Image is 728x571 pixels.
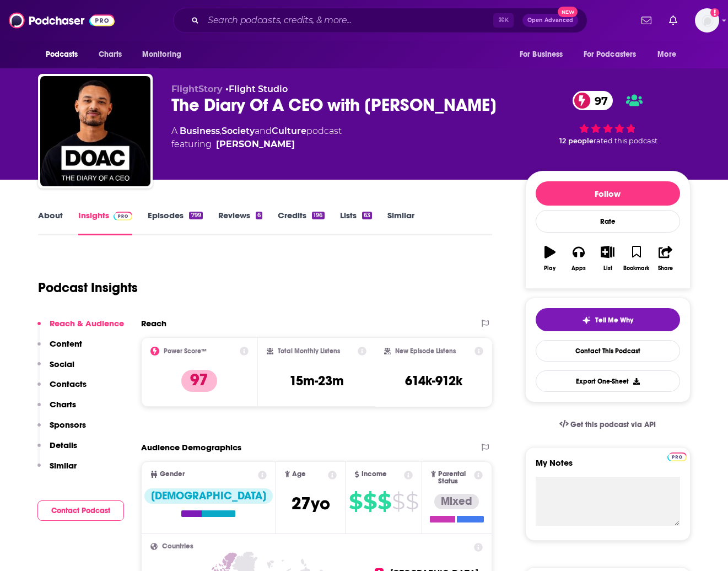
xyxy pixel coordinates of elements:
[50,338,82,349] p: Content
[544,265,556,272] div: Play
[255,126,272,136] span: and
[571,265,586,272] div: Apps
[114,212,133,220] img: Podchaser Pro
[667,451,687,461] a: Pro website
[312,212,324,219] div: 196
[525,84,691,152] div: 97 12 peoplerated this podcast
[536,457,680,477] label: My Notes
[695,8,719,33] img: User Profile
[189,212,202,219] div: 799
[573,91,613,110] a: 97
[278,210,324,235] a: Credits196
[99,47,122,62] span: Charts
[37,419,86,440] button: Sponsors
[570,420,656,429] span: Get this podcast via API
[37,440,77,460] button: Details
[637,11,656,30] a: Show notifications dropdown
[225,84,288,94] span: •
[171,84,223,94] span: FlightStory
[584,47,637,62] span: For Podcasters
[522,14,578,27] button: Open AdvancedNew
[582,316,591,325] img: tell me why sparkle
[667,453,687,461] img: Podchaser Pro
[593,239,622,278] button: List
[148,210,202,235] a: Episodes799
[9,10,115,31] img: Podchaser - Follow, Share and Rate Podcasts
[91,44,129,65] a: Charts
[278,347,340,355] h2: Total Monthly Listens
[256,212,262,219] div: 6
[551,411,665,438] a: Get this podcast via API
[144,488,273,504] div: [DEMOGRAPHIC_DATA]
[37,379,87,399] button: Contacts
[378,493,391,510] span: $
[37,500,124,521] button: Contact Podcast
[493,13,514,28] span: ⌘ K
[434,494,479,509] div: Mixed
[395,347,456,355] h2: New Episode Listens
[37,460,77,481] button: Similar
[603,265,612,272] div: List
[171,138,342,151] span: featuring
[141,318,166,328] h2: Reach
[658,265,673,272] div: Share
[38,210,63,235] a: About
[78,210,133,235] a: InsightsPodchaser Pro
[141,442,241,453] h2: Audience Demographics
[405,373,462,389] h3: 614k-912k
[340,210,372,235] a: Lists63
[216,138,295,151] a: Steven Bartlett
[50,419,86,430] p: Sponsors
[536,340,680,362] a: Contact This Podcast
[50,379,87,389] p: Contacts
[134,44,196,65] button: open menu
[406,493,418,510] span: $
[559,137,594,145] span: 12 people
[222,126,255,136] a: Society
[362,212,372,219] div: 63
[595,316,633,325] span: Tell Me Why
[164,347,207,355] h2: Power Score™
[576,44,652,65] button: open menu
[651,239,680,278] button: Share
[650,44,690,65] button: open menu
[657,47,676,62] span: More
[220,126,222,136] span: ,
[623,265,649,272] div: Bookmark
[289,373,344,389] h3: 15m-23m
[180,126,220,136] a: Business
[38,279,138,296] h1: Podcast Insights
[181,370,217,392] p: 97
[50,318,124,328] p: Reach & Audience
[349,493,362,510] span: $
[50,460,77,471] p: Similar
[710,8,719,17] svg: Add a profile image
[536,239,564,278] button: Play
[162,543,193,550] span: Countries
[38,44,93,65] button: open menu
[50,359,74,369] p: Social
[564,239,593,278] button: Apps
[665,11,682,30] a: Show notifications dropdown
[203,12,493,29] input: Search podcasts, credits, & more...
[37,318,124,338] button: Reach & Audience
[594,137,657,145] span: rated this podcast
[292,471,306,478] span: Age
[173,8,587,33] div: Search podcasts, credits, & more...
[527,18,573,23] span: Open Advanced
[40,76,150,186] img: The Diary Of A CEO with Steven Bartlett
[218,210,262,235] a: Reviews6
[362,471,387,478] span: Income
[392,493,405,510] span: $
[536,181,680,206] button: Follow
[512,44,577,65] button: open menu
[37,359,74,379] button: Social
[695,8,719,33] button: Show profile menu
[142,47,181,62] span: Monitoring
[272,126,306,136] a: Culture
[160,471,185,478] span: Gender
[695,8,719,33] span: Logged in as itang
[37,399,76,419] button: Charts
